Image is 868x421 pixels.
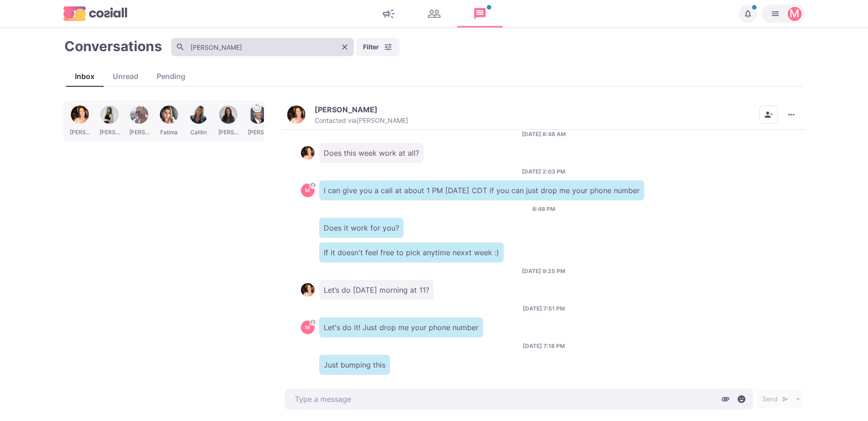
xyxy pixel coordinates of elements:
[305,188,310,193] div: Martin
[719,392,732,406] button: Attach files
[310,320,315,325] svg: avatar
[759,105,778,124] button: Remove from contacts
[522,130,566,138] p: [DATE] 8:48 AM
[782,105,800,124] button: More menu
[319,180,644,200] p: I can give you a call at about 1 PM [DATE] CDT if you can just drop me your phone number
[171,38,354,56] input: Search conversations
[319,280,434,300] p: Let’s do [DATE] morning at 11?
[356,38,400,56] button: Filter
[310,183,315,188] svg: avatar
[523,342,565,350] p: [DATE] 7:18 PM
[64,38,162,54] h1: Conversations
[104,71,147,82] div: Unread
[532,205,555,213] p: 8:48 PM
[319,317,483,337] p: Let's do it! Just drop me your phone number
[735,392,748,406] button: Select emoji
[287,105,408,125] button: Robyn Britton[PERSON_NAME]Contacted via[PERSON_NAME]
[147,71,195,82] div: Pending
[319,355,390,375] p: Just bumping this
[338,40,352,54] button: Clear
[758,390,793,408] button: Send
[762,5,805,23] button: Martin
[305,325,310,330] div: Martin
[287,105,305,124] img: Robyn Britton
[66,71,104,82] div: Inbox
[301,283,315,297] img: Robyn Britton
[789,8,800,19] div: Martin
[522,267,565,275] p: [DATE] 9:25 PM
[319,143,424,163] p: Does this week work at all?
[63,6,127,21] img: logo
[315,105,378,114] p: [PERSON_NAME]
[319,218,404,238] p: Does it work for you?
[739,5,757,23] button: Notifications
[315,116,408,125] p: Contacted via [PERSON_NAME]
[523,305,565,313] p: [DATE] 7:51 PM
[301,146,315,160] img: Robyn Britton
[319,242,504,263] p: If it doesn't feel free to pick anytime nexxt week :)
[522,168,565,176] p: [DATE] 2:03 PM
